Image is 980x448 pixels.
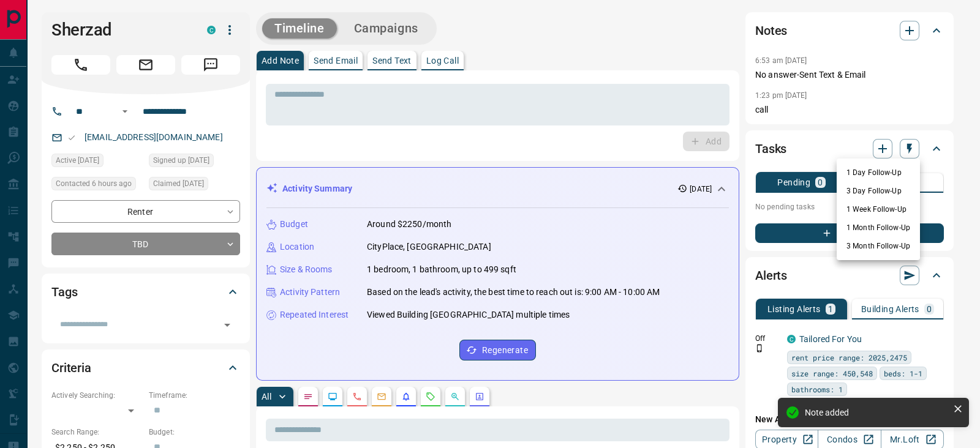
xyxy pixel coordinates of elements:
[837,218,920,237] li: 1 Month Follow-Up
[837,200,920,218] li: 1 Week Follow-Up
[837,182,920,200] li: 3 Day Follow-Up
[837,237,920,255] li: 3 Month Follow-Up
[805,408,948,417] div: Note added
[837,163,920,182] li: 1 Day Follow-Up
